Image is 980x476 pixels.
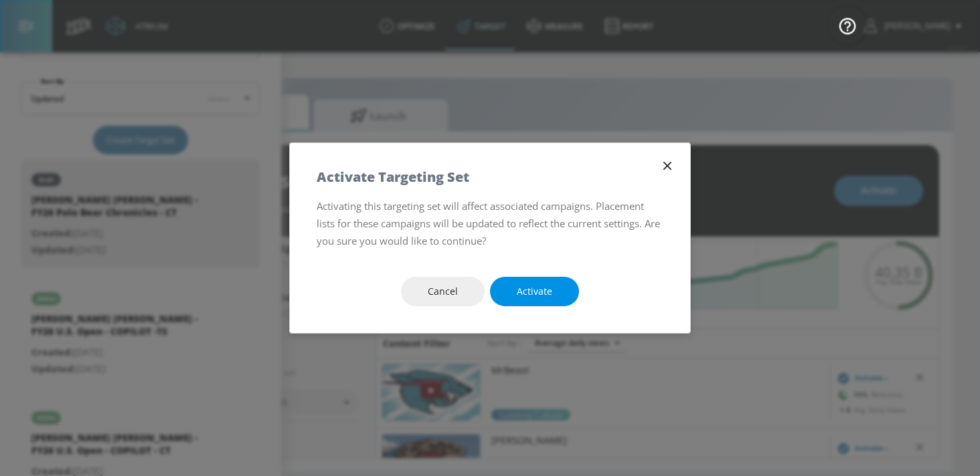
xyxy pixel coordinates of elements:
button: Cancel [401,277,485,307]
button: Open Resource Center [829,7,866,44]
span: Activate [517,283,552,300]
span: Cancel [428,283,458,300]
h5: Activate Targeting Set [317,170,469,184]
p: Activating this targeting set will affect associated campaigns. Placement lists for these campaig... [317,197,663,250]
button: Activate [490,277,579,307]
